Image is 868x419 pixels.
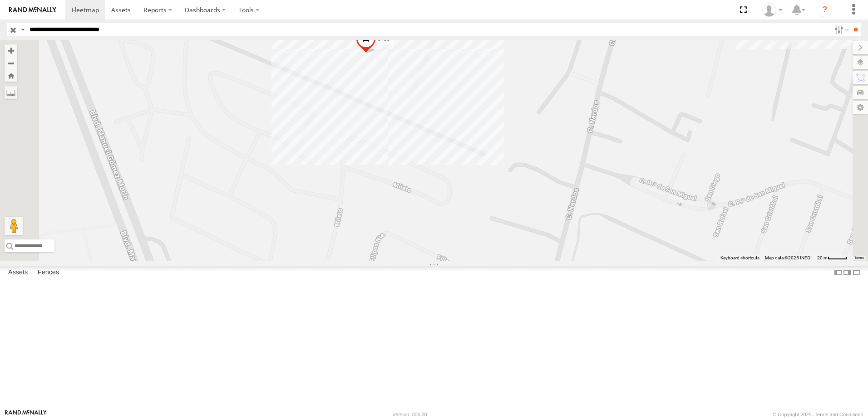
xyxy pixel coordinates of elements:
[5,57,17,69] button: Zoom out
[815,412,863,417] a: Terms and Conditions
[854,256,864,260] a: Terms (opens in new tab)
[852,266,861,279] label: Hide Summary Table
[5,217,23,235] button: Drag Pegman onto the map to open Street View
[843,266,852,279] label: Dock Summary Table to the Right
[773,412,863,417] div: © Copyright 2025 -
[853,101,868,114] label: Map Settings
[19,23,26,36] label: Search Query
[765,255,812,260] span: Map data ©2025 INEGI
[817,255,828,260] span: 20 m
[833,266,843,279] label: Dock Summary Table to the Left
[5,410,47,419] a: Visit our Website
[9,7,56,13] img: rand-logo.svg
[759,3,785,17] div: omar hernandez
[5,69,17,82] button: Zoom Home
[393,412,427,417] div: Version: 306.00
[4,266,32,279] label: Assets
[818,3,832,17] i: ?
[720,255,759,261] button: Keyboard shortcuts
[831,23,850,36] label: Search Filter Options
[5,86,17,99] label: Measure
[5,44,17,57] button: Zoom in
[33,266,64,279] label: Fences
[814,255,850,261] button: Map Scale: 20 m per 39 pixels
